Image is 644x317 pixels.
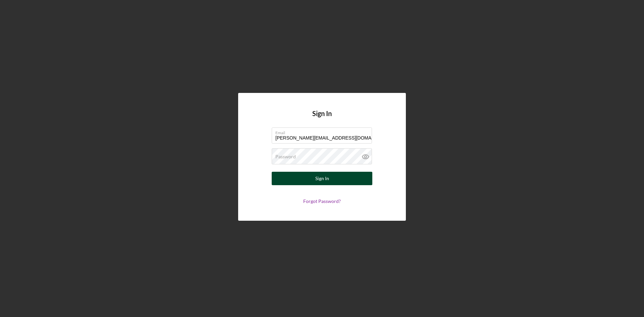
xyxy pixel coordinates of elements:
h4: Sign In [312,110,332,127]
label: Email [275,128,372,135]
a: Forgot Password? [303,198,341,204]
label: Password [275,154,296,159]
div: Sign In [315,172,329,185]
button: Sign In [272,172,372,185]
